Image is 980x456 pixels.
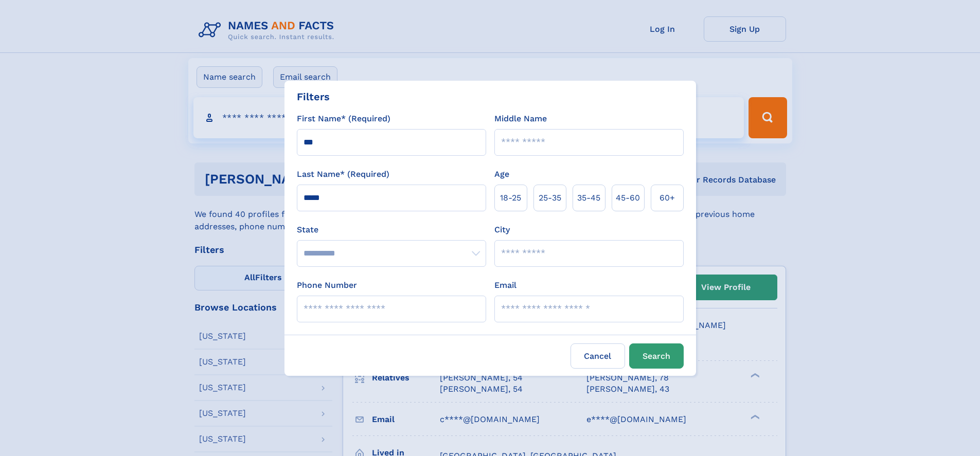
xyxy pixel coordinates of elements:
label: Cancel [571,343,625,369]
span: 60+ [660,192,675,204]
label: First Name* (Required) [297,113,390,125]
label: State [297,224,486,236]
label: Age [494,168,509,180]
label: Email [494,279,516,291]
span: 25‑35 [539,192,561,204]
label: Last Name* (Required) [297,168,389,180]
span: 18‑25 [500,192,521,204]
span: 45‑60 [616,192,640,204]
button: Search [629,343,684,369]
div: Filters [297,89,330,104]
label: City [494,224,510,236]
label: Middle Name [494,113,547,125]
span: 35‑45 [577,192,600,204]
label: Phone Number [297,279,357,291]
